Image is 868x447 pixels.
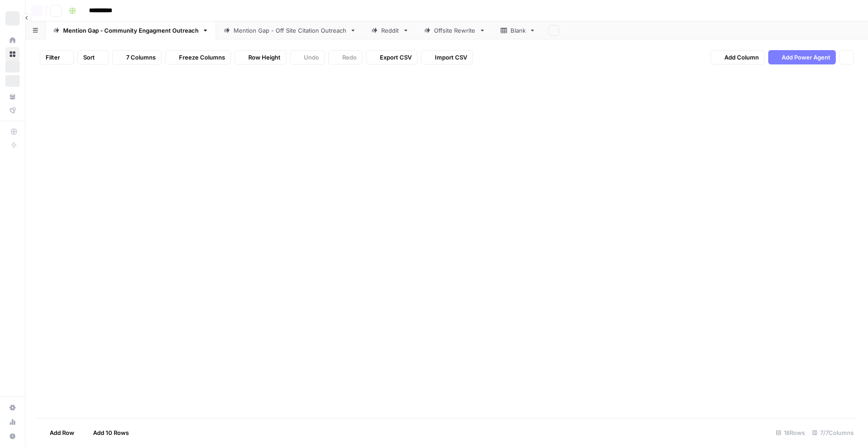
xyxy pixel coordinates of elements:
div: 7/7 Columns [808,426,857,440]
button: Export CSV [366,50,417,64]
button: Add Power Agent [768,50,836,64]
a: Browse [5,47,20,61]
button: Row Height [234,50,286,64]
span: 7 Columns [126,53,156,62]
div: Offsite Rewrite [434,26,476,35]
a: Settings [5,400,20,415]
span: Row Height [248,53,281,62]
button: Help + Support [5,429,20,443]
a: Mention Gap - Community Engagment Outreach [46,21,216,39]
button: Add Row [36,426,80,440]
a: Blank [493,21,543,39]
a: Reddit [364,21,417,39]
span: Freeze Columns [179,53,225,62]
button: Undo [290,50,325,64]
a: Mention Gap - Off Site Citation Outreach [216,21,364,39]
a: Your Data [5,89,20,104]
button: Import CSV [421,50,473,64]
a: Offsite Rewrite [417,21,493,39]
div: Mention Gap - Off Site Citation Outreach [234,26,346,35]
span: Add Column [724,53,759,62]
button: Add Column [711,50,765,64]
div: Mention Gap - Community Engagment Outreach [63,26,199,35]
button: Add 10 Rows [80,426,134,440]
span: Add 10 Rows [93,428,129,437]
button: Redo [328,50,362,64]
button: Filter [40,50,74,64]
a: Usage [5,415,20,429]
span: Sort [83,53,95,62]
div: Blank [511,26,526,35]
span: Add Row [50,428,74,437]
button: Freeze Columns [165,50,231,64]
span: Undo [304,53,319,62]
a: Flightpath [5,103,20,118]
div: 18 Rows [772,426,808,440]
span: Export CSV [380,53,412,62]
span: Filter [46,53,60,62]
div: Reddit [381,26,399,35]
button: Sort [77,50,109,64]
span: Import CSV [435,53,467,62]
button: 7 Columns [112,50,162,64]
a: Home [5,33,20,47]
span: Add Power Agent [782,53,830,62]
span: Redo [342,53,357,62]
